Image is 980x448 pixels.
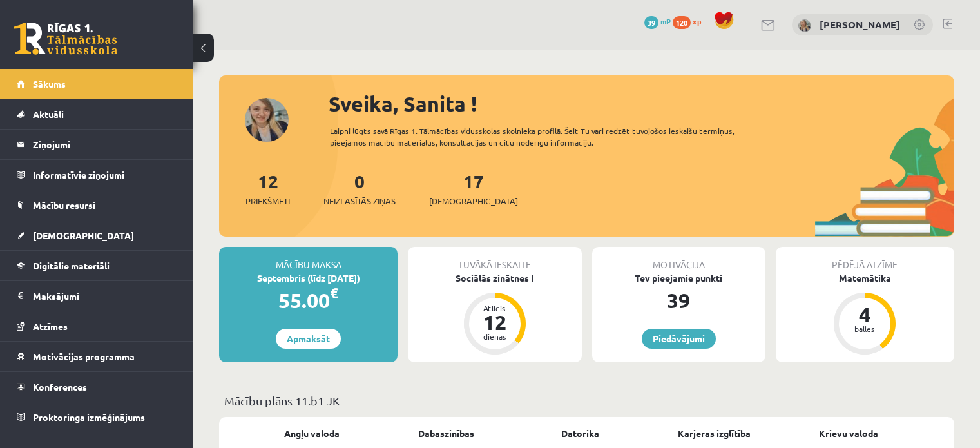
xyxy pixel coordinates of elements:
[33,381,87,393] span: Konferences
[33,160,177,190] legend: Informatīvie ziņojumi
[219,271,398,285] div: Septembris (līdz [DATE])
[33,78,66,90] span: Sākums
[330,125,771,148] div: Laipni lūgts savā Rīgas 1. Tālmācības vidusskolas skolnieka profilā. Šeit Tu vari redzēt tuvojošo...
[845,325,884,333] div: balles
[845,304,884,325] div: 4
[820,18,900,31] a: [PERSON_NAME]
[17,372,177,402] a: Konferences
[323,195,396,208] span: Neizlasītās ziņas
[276,329,341,349] a: Apmaksāt
[33,108,64,120] span: Aktuāli
[592,247,765,271] div: Motivācija
[33,320,68,332] span: Atzīmes
[693,16,701,26] span: xp
[798,19,811,32] img: Sanita Bērziņa
[476,312,514,333] div: 12
[17,130,177,159] a: Ziņojumi
[408,247,581,271] div: Tuvākā ieskaite
[17,220,177,250] a: [DEMOGRAPHIC_DATA]
[17,99,177,129] a: Aktuāli
[673,16,691,29] span: 120
[33,130,177,159] legend: Ziņojumi
[33,281,177,311] legend: Maksājumi
[408,271,581,285] div: Sociālās zinātnes I
[644,16,671,26] a: 39 mP
[14,23,117,55] a: Rīgas 1. Tālmācības vidusskola
[592,285,765,316] div: 39
[17,402,177,432] a: Proktoringa izmēģinājums
[219,285,398,316] div: 55.00
[323,170,396,208] a: 0Neizlasītās ziņas
[642,329,716,349] a: Piedāvājumi
[17,160,177,190] a: Informatīvie ziņojumi
[33,260,110,271] span: Digitālie materiāli
[329,88,954,119] div: Sveika, Sanita !
[33,229,134,241] span: [DEMOGRAPHIC_DATA]
[660,16,671,26] span: mP
[17,311,177,341] a: Atzīmes
[17,281,177,311] a: Maksājumi
[429,170,518,208] a: 17[DEMOGRAPHIC_DATA]
[330,284,338,302] span: €
[776,271,954,356] a: Matemātika 4 balles
[224,392,949,409] p: Mācību plāns 11.b1 JK
[17,251,177,280] a: Digitālie materiāli
[33,199,95,211] span: Mācību resursi
[776,247,954,271] div: Pēdējā atzīme
[476,304,514,312] div: Atlicis
[17,69,177,99] a: Sākums
[418,427,474,440] a: Dabaszinības
[245,195,290,208] span: Priekšmeti
[592,271,765,285] div: Tev pieejamie punkti
[644,16,658,29] span: 39
[408,271,581,356] a: Sociālās zinātnes I Atlicis 12 dienas
[17,342,177,371] a: Motivācijas programma
[678,427,751,440] a: Karjeras izglītība
[819,427,878,440] a: Krievu valoda
[476,333,514,340] div: dienas
[429,195,518,208] span: [DEMOGRAPHIC_DATA]
[245,170,290,208] a: 12Priekšmeti
[561,427,599,440] a: Datorika
[776,271,954,285] div: Matemātika
[673,16,707,26] a: 120 xp
[33,411,145,423] span: Proktoringa izmēģinājums
[284,427,340,440] a: Angļu valoda
[17,190,177,220] a: Mācību resursi
[219,247,398,271] div: Mācību maksa
[33,351,135,362] span: Motivācijas programma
